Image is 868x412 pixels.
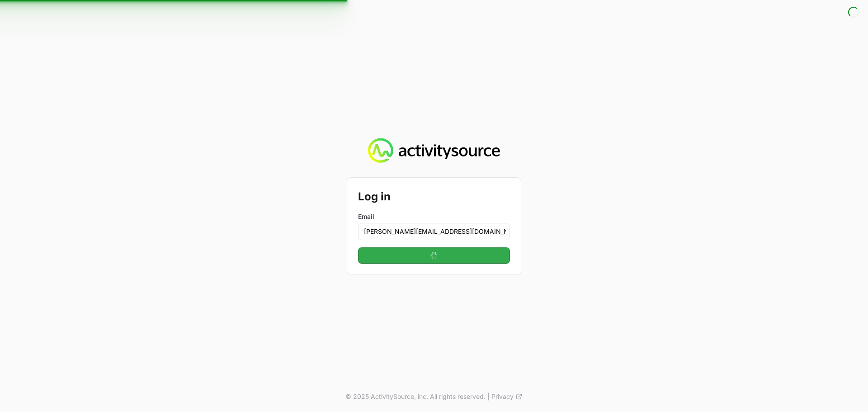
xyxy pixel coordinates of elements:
img: Activity Source [368,138,500,163]
span: | [487,392,490,401]
p: © 2025 ActivitySource, inc. All rights reserved. [345,392,486,401]
a: Privacy [491,392,523,401]
label: Email [358,212,510,221]
h2: Log in [358,189,510,205]
input: Enter your email [358,223,510,240]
